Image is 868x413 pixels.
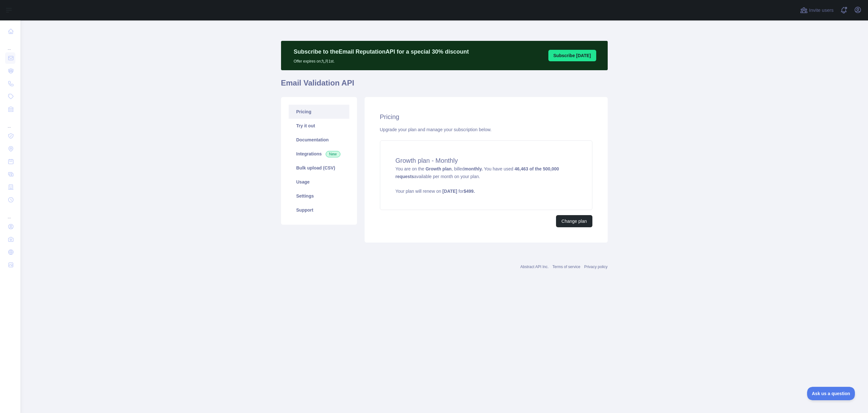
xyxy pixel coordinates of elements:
[5,116,15,129] div: ...
[396,166,577,194] span: You are on the , billed You have used available per month on your plan.
[5,207,15,220] div: ...
[289,147,349,161] a: Integrations New
[548,50,596,61] button: Subscribe [DATE]
[809,7,834,14] span: Invite users
[584,265,607,269] a: Privacy policy
[426,166,452,171] strong: Growth plan
[289,161,349,175] a: Bulk upload (CSV)
[281,78,608,93] h1: Email Validation API
[807,387,855,400] iframe: Toggle Customer Support
[289,133,349,147] a: Documentation
[326,151,340,157] span: New
[289,105,349,119] a: Pricing
[396,188,577,194] p: Your plan will renew on for
[799,5,835,15] button: Invite users
[464,166,483,171] strong: monthly.
[464,189,475,194] strong: $ 499 .
[294,56,469,64] p: Offer expires on 九月 1st.
[289,175,349,189] a: Usage
[294,47,469,56] p: Subscribe to the Email Reputation API for a special 30 % discount
[5,38,15,51] div: ...
[442,189,457,194] strong: [DATE]
[289,189,349,203] a: Settings
[520,265,549,269] a: Abstract API Inc.
[380,112,592,121] h2: Pricing
[380,126,592,133] div: Upgrade your plan and manage your subscription below.
[289,203,349,217] a: Support
[396,156,577,165] h4: Growth plan - Monthly
[553,265,580,269] a: Terms of service
[556,215,592,227] button: Change plan
[289,119,349,133] a: Try it out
